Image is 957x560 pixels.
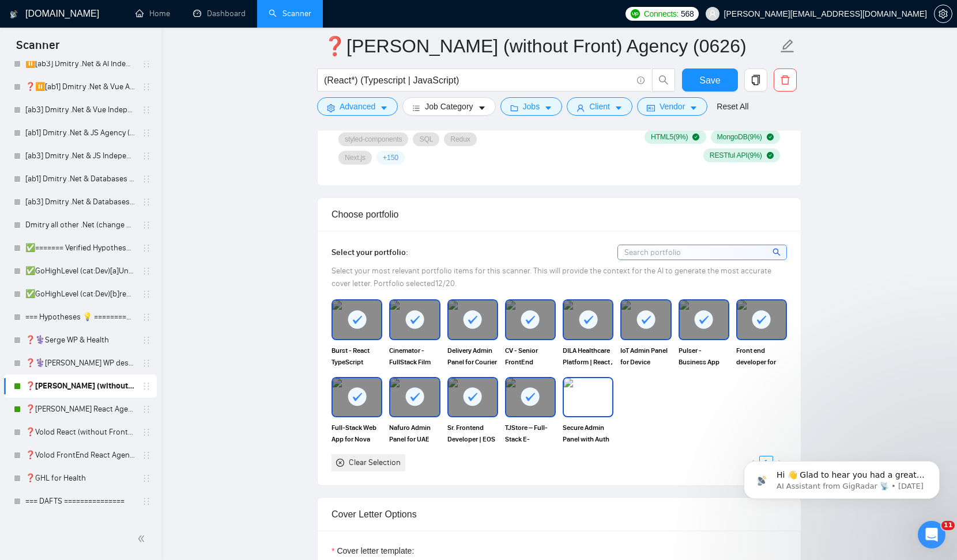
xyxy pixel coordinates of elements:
span: Vendor [660,100,685,113]
span: Jobs [523,100,540,113]
span: delete [774,75,796,85]
span: Client [589,100,610,113]
span: Pulser - Business App with Responsive UI | React.js, JavaScript (ES6+) [679,345,729,368]
a: searchScanner [269,9,311,18]
span: holder [142,428,151,437]
span: copy [745,75,767,85]
a: Reset All [717,100,748,113]
span: search [653,75,675,85]
span: DILA Healthcare Platform | React , TypeScript , GraphQL , Tailwind CSS [563,345,613,368]
span: caret-down [380,104,388,112]
a: [ab3] Dmitry .Net & Databases Independent (change 2.18) [25,191,135,214]
a: === Hypotheses 💡 ============ [25,306,135,329]
span: 568 [681,7,694,20]
span: holder [142,451,151,460]
input: Scanner name... [323,32,778,60]
span: holder [142,497,151,506]
label: Cover letter template: [331,544,414,557]
span: holder [142,289,151,299]
span: check-circle [767,134,774,140]
span: holder [142,59,151,68]
span: idcard [647,104,655,112]
span: Burst - React TypeScript Template | Scalable SPA Boilerplate Redux app [331,345,382,368]
span: search [773,246,782,258]
span: holder [142,82,151,92]
a: ❓⏸️[ab1] Dmitry .Net & Vue Agency (change 2.18) [25,75,135,98]
img: logo [10,5,18,24]
span: holder [142,382,151,391]
span: Advanced [340,100,375,113]
a: ❓⚕️Serge WP & Health [25,329,135,352]
div: message notification from AI Assistant from GigRadar 📡, 3w ago. Hi 👋 Glad to hear you had a great... [17,73,213,111]
span: Cinemator - FullStack Film Production System React, Nest.js, GraphQL [389,345,440,368]
span: Front end developer for VDNG Website - React, Redux, Typescript [736,345,787,368]
img: portfolio thumbnail image [564,378,612,416]
span: check-circle [767,152,774,159]
span: Select your portfolio: [331,247,408,257]
button: idcardVendorcaret-down [637,97,707,116]
button: settingAdvancedcaret-down [317,97,398,116]
button: barsJob Categorycaret-down [402,97,495,116]
span: caret-down [615,104,623,112]
span: holder [142,220,151,230]
div: Clear Selection [349,456,401,469]
span: holder [142,266,151,276]
input: Search portfolio [618,245,786,260]
span: Hi 👋 Glad to hear you had a great experience with us! 🙌 ​ Could you spare 20 seconds to leave a r... [50,82,198,171]
span: holder [142,105,151,115]
a: ❓⚕️[PERSON_NAME] WP design & Health [25,352,135,375]
span: Delivery Admin Panel for Courier Management | React, Redux, TypeScript [447,345,498,368]
span: Sr. Frontend Developer | EOS Monitor: Crypto Token List on React Redux [447,422,498,445]
span: holder [142,336,151,345]
span: folder [510,104,518,112]
a: ❓[PERSON_NAME] (without Front) Agency (0626) [25,375,135,398]
span: edit [780,39,795,54]
a: ❓GHL for Health [25,467,135,490]
span: caret-down [478,104,486,112]
span: user [709,10,717,18]
a: [ab3] Dmitry .Net & Vue Independent (change 2.18) [25,98,135,121]
span: caret-down [544,104,552,112]
span: Redux [450,135,470,144]
a: Dmitry all other .Net (change 2.13, cover change 5.18) [25,214,135,237]
span: holder [142,128,151,138]
iframe: Intercom live chat [918,521,945,548]
span: holder [142,243,151,253]
span: Select your most relevant portfolio items for this scanner. This will provide the context for the... [331,266,771,288]
a: [ab3] Dmitry .Net & JS Independent (change 2.18) [25,144,135,167]
span: Job Category [425,100,473,113]
button: userClientcaret-down [567,97,632,116]
button: copy [744,68,767,92]
button: folderJobscaret-down [500,97,563,116]
span: holder [142,197,151,207]
span: setting [327,104,335,112]
span: Scanner [7,37,69,61]
span: SQL [419,135,433,144]
span: CV - Senior FrontEnd Developer | React Next.js Expert | TypeScript [505,345,556,368]
span: user [577,104,585,112]
span: holder [142,313,151,322]
button: setting [934,5,952,23]
span: holder [142,151,151,161]
span: IoT Admin Panel for Device Monitoring | React, Redux, API, JavaScript [620,345,671,368]
a: ❓[PERSON_NAME] React Agency (0626) [25,398,135,421]
a: ✅GoHighLevel (cat:Dev)[a]Unicode [25,260,135,283]
button: search [652,68,675,92]
a: === DAFTS =============== [25,490,135,513]
a: ✅GoHighLevel (cat:Dev)[b]regular font [25,283,135,306]
span: info-circle [637,77,645,84]
a: setting [934,9,952,18]
span: holder [142,405,151,414]
a: ❓Volod React (without Front) Agency [25,421,135,444]
a: ⏸️[ab3] Dmitry .Net & AI Independent (Unicode) [25,52,135,75]
div: Choose portfolio [331,198,787,231]
a: [ab1] Dmitry .Net & JS Agency (change 2.18) [25,121,135,144]
span: Connects: [644,7,679,20]
a: ❓Volod FrontEnd React Agency (check 03-24) [25,444,135,467]
button: delete [774,68,797,92]
button: Save [682,68,738,92]
span: Save [699,73,720,87]
span: Secure Admin Panel with Auth Flow | React + Tailwind + OpenAPI [563,422,613,445]
span: holder [142,359,151,368]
